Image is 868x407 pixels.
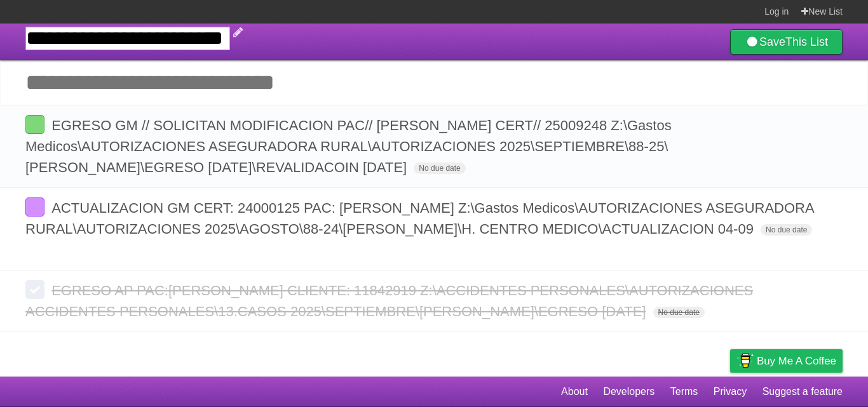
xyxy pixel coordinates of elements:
[25,283,753,319] span: EGRESO AP PAC:[PERSON_NAME] CLIENTE: 11842919 Z:\ACCIDENTES PERSONALES\AUTORIZACIONES ACCIDENTES ...
[761,224,812,236] span: No due date
[736,350,754,371] img: Buy me a coffee
[730,29,843,55] a: SaveThis List
[730,349,843,373] a: Buy me a coffee
[785,36,828,48] b: This List
[670,380,698,404] a: Terms
[757,350,836,372] span: Buy me a coffee
[763,380,843,404] a: Suggest a feature
[25,200,813,237] span: ACTUALIZACION GM CERT: 24000125 PAC: [PERSON_NAME] Z:\Gastos Medicos\AUTORIZACIONES ASEGURADORA R...
[25,197,44,217] label: Done
[714,380,747,404] a: Privacy
[603,380,654,404] a: Developers
[25,117,672,175] span: EGRESO GM // SOLICITAN MODIFICACION PAC// [PERSON_NAME] CERT// 25009248 Z:\Gastos Medicos\AUTORIZ...
[25,280,44,299] label: Done
[653,307,705,318] span: No due date
[25,115,44,134] label: Done
[414,163,465,174] span: No due date
[561,380,588,404] a: About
